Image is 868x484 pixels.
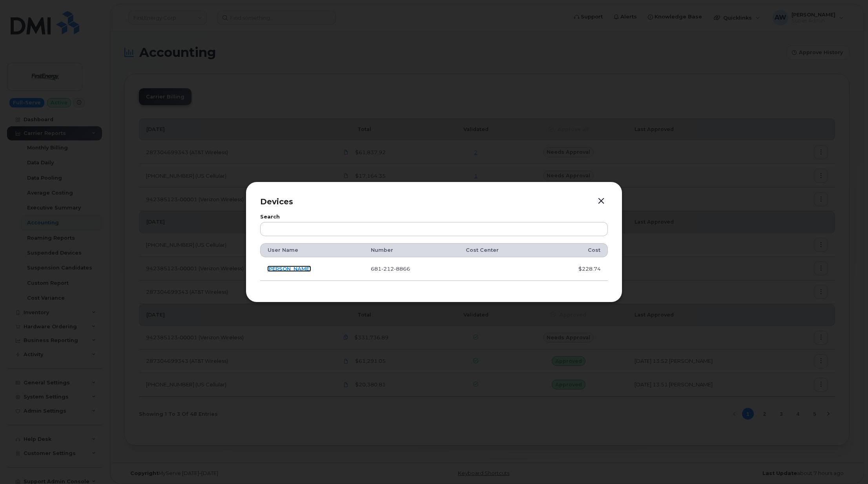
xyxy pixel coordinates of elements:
iframe: Messenger Launcher [834,450,862,478]
a: [PERSON_NAME] [267,266,311,272]
label: Search [260,215,608,220]
th: Number [364,243,459,257]
th: Cost Center [459,243,543,257]
span: 681 [371,266,410,272]
th: User Name [260,243,364,257]
span: 8866 [394,266,410,272]
p: Devices [260,196,608,207]
span: 212 [381,266,394,272]
td: $228.74 [543,257,608,281]
th: Cost [543,243,608,257]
